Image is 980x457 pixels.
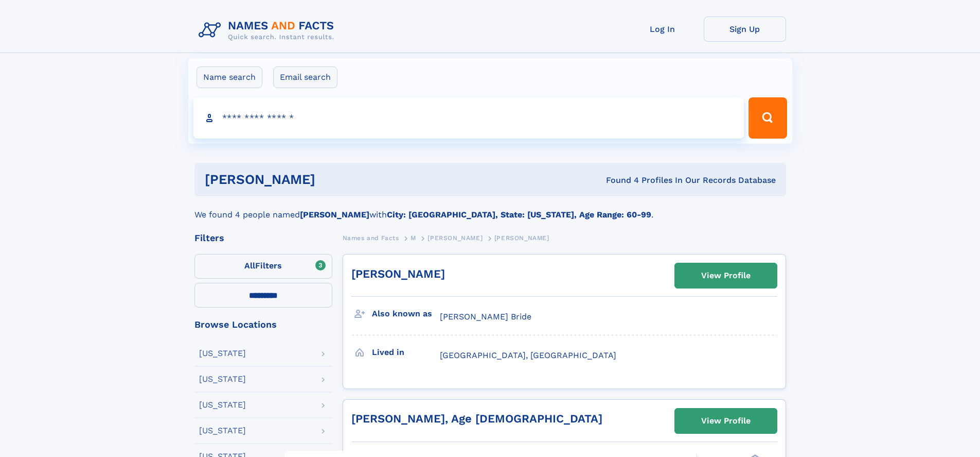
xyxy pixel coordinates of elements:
a: M [411,231,416,244]
div: View Profile [701,409,751,433]
h1: [PERSON_NAME] [205,173,461,186]
a: [PERSON_NAME] [351,267,445,280]
a: View Profile [675,263,777,288]
div: View Profile [701,264,751,287]
h3: Also known as [372,305,440,323]
a: Sign Up [704,16,786,42]
div: [US_STATE] [199,349,246,358]
label: Filters [194,254,332,279]
span: All [244,261,255,270]
span: [PERSON_NAME] [427,234,483,242]
div: Browse Locations [194,320,332,329]
span: [GEOGRAPHIC_DATA], [GEOGRAPHIC_DATA] [440,350,616,360]
button: Search Button [749,97,787,139]
a: [PERSON_NAME] [427,231,483,244]
a: Names and Facts [343,231,399,244]
a: Log In [621,16,704,42]
h3: Lived in [372,344,440,361]
div: Filters [194,233,332,243]
span: [PERSON_NAME] [494,234,549,242]
b: [PERSON_NAME] [300,210,369,219]
a: View Profile [675,409,777,433]
div: [US_STATE] [199,401,246,409]
div: [US_STATE] [199,427,246,435]
span: [PERSON_NAME] Bride [440,312,531,321]
label: Email search [273,66,337,88]
a: [PERSON_NAME], Age [DEMOGRAPHIC_DATA] [351,412,602,425]
label: Name search [197,66,262,88]
img: Logo Names and Facts [194,16,343,44]
span: M [411,234,416,242]
div: Found 4 Profiles In Our Records Database [460,175,776,186]
div: [US_STATE] [199,375,246,383]
b: City: [GEOGRAPHIC_DATA], State: [US_STATE], Age Range: 60-99 [387,210,651,219]
input: search input [193,97,744,139]
div: We found 4 people named with . [194,196,786,221]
